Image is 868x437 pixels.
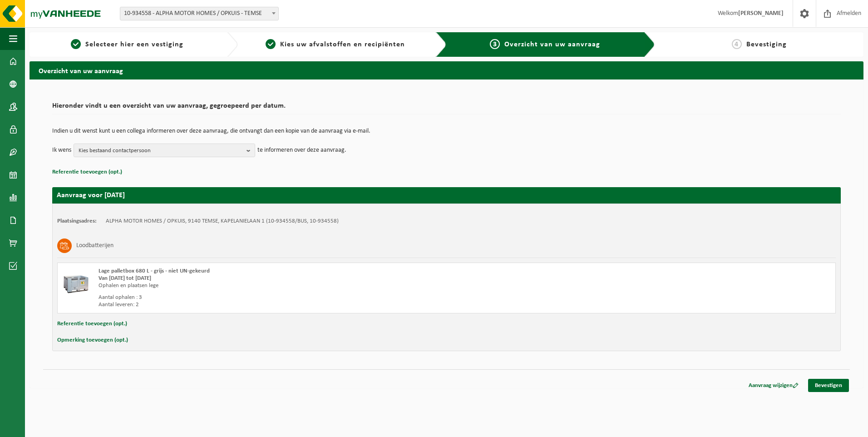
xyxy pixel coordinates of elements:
a: 2Kies uw afvalstoffen en recipiënten [242,39,428,50]
span: 3 [490,39,500,49]
a: Bevestigen [808,379,849,392]
button: Opmerking toevoegen (opt.) [57,334,128,346]
span: Kies bestaand contactpersoon [79,144,243,158]
span: 2 [266,39,276,49]
span: Lage palletbox 680 L - grijs - niet UN-gekeurd [99,268,210,274]
span: 4 [732,39,742,49]
strong: Van [DATE] tot [DATE] [99,275,151,281]
h2: Overzicht van uw aanvraag [30,61,863,79]
strong: [PERSON_NAME] [738,10,784,17]
span: Overzicht van uw aanvraag [504,41,600,48]
button: Kies bestaand contactpersoon [74,144,255,157]
p: Ik wens [52,144,71,157]
button: Referentie toevoegen (opt.) [52,166,122,178]
div: Aantal ophalen : 3 [99,294,483,301]
strong: Plaatsingsadres: [57,218,97,224]
div: Ophalen en plaatsen lege [99,282,483,289]
span: 10-934558 - ALPHA MOTOR HOMES / OPKUIS - TEMSE [120,7,279,20]
td: ALPHA MOTOR HOMES / OPKUIS, 9140 TEMSE, KAPELANIELAAN 1 (10-934558/BUS, 10-934558) [106,218,339,225]
p: te informeren over deze aanvraag. [257,144,346,157]
strong: Aanvraag voor [DATE] [57,192,125,199]
span: Selecteer hier een vestiging [85,41,183,48]
img: PB-LB-0680-HPE-GY-01.png [62,268,89,295]
h3: Loodbatterijen [76,238,113,253]
a: 1Selecteer hier een vestiging [34,39,220,50]
a: Aanvraag wijzigen [742,379,805,392]
div: Aantal leveren: 2 [99,301,483,308]
span: 1 [71,39,81,49]
span: 10-934558 - ALPHA MOTOR HOMES / OPKUIS - TEMSE [120,7,278,20]
p: Indien u dit wenst kunt u een collega informeren over deze aanvraag, die ontvangt dan een kopie v... [52,128,841,134]
span: Bevestiging [746,41,787,48]
button: Referentie toevoegen (opt.) [57,318,127,330]
span: Kies uw afvalstoffen en recipiënten [280,41,405,48]
h2: Hieronder vindt u een overzicht van uw aanvraag, gegroepeerd per datum. [52,102,841,114]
